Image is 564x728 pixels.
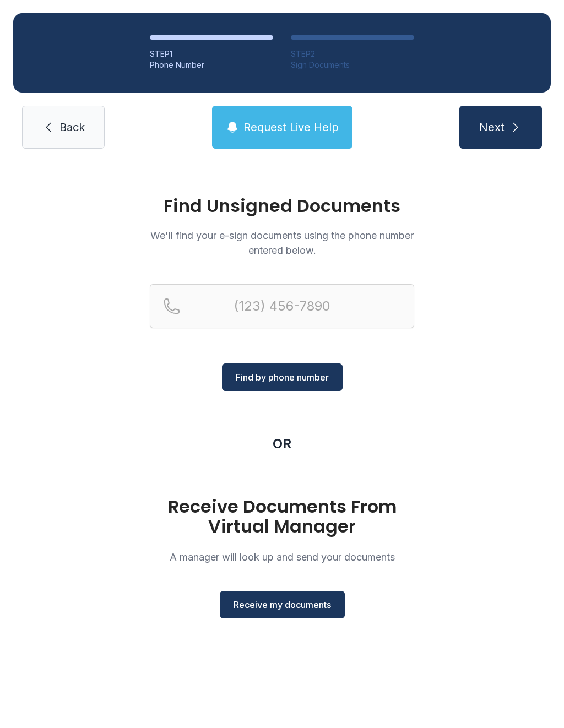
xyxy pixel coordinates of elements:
p: We'll find your e-sign documents using the phone number entered below. [150,228,414,258]
div: STEP 2 [291,48,414,59]
div: STEP 1 [150,48,273,59]
h1: Find Unsigned Documents [150,197,414,215]
input: Reservation phone number [150,284,414,328]
div: Sign Documents [291,59,414,70]
div: OR [273,435,291,453]
h1: Receive Documents From Virtual Manager [150,497,414,536]
span: Find by phone number [236,371,329,384]
span: Back [59,119,85,135]
p: A manager will look up and send your documents [150,550,414,564]
div: Phone Number [150,59,273,70]
span: Receive my documents [234,598,331,611]
span: Request Live Help [243,119,339,135]
span: Next [479,119,505,135]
